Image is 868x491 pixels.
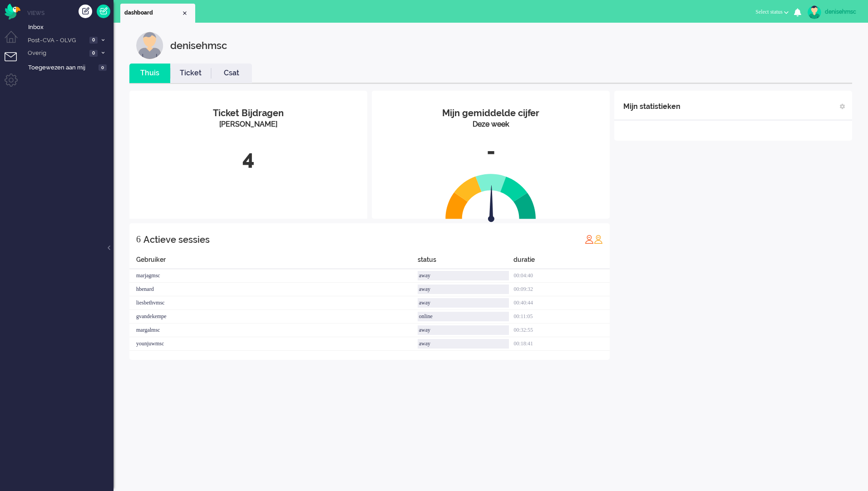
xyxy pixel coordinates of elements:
div: 00:04:40 [513,269,610,283]
li: Views [27,9,113,17]
a: Quick Ticket [97,5,110,18]
a: Csat [211,68,252,79]
div: denisehmsc [825,7,859,16]
div: margalmsc [129,324,418,337]
li: Csat [211,64,252,83]
span: Overig [26,49,87,58]
div: denisehmsc [170,32,227,59]
div: - [379,137,603,167]
div: liesbethvmsc [129,296,418,310]
span: 0 [99,64,107,71]
div: Mijn gemiddelde cijfer [379,107,603,120]
img: semi_circle.svg [445,173,536,219]
li: Ticket [170,64,211,83]
span: Post-CVA - OLVG [26,36,87,45]
img: avatar [808,5,821,19]
div: 00:09:32 [513,283,610,296]
a: Omnidesk [5,6,20,13]
div: 00:18:41 [513,337,610,351]
div: 4 [136,143,360,173]
img: arrow.svg [472,185,511,224]
a: Ticket [170,68,211,79]
img: profile_red.svg [585,235,594,244]
a: Thuis [129,68,170,79]
span: 0 [89,37,98,44]
div: Deze week [379,119,603,130]
div: status [418,255,514,269]
span: Toegewezen aan mij [28,64,96,72]
div: marjagmsc [129,269,418,283]
span: dashboard [124,9,181,17]
span: Inbox [28,23,113,32]
div: Creëer ticket [79,5,92,18]
div: away [418,339,509,349]
div: younjuwmsc [129,337,418,351]
div: online [418,312,509,321]
div: Actieve sessies [143,231,210,249]
div: hbenard [129,283,418,296]
div: Mijn statistieken [623,98,681,116]
li: Dashboard menu [5,31,25,51]
div: Gebruiker [129,255,418,269]
img: flow_omnibird.svg [5,4,20,20]
li: Admin menu [5,74,25,94]
div: away [418,325,509,335]
div: away [418,285,509,294]
a: denisehmsc [806,5,859,19]
li: Select status [750,3,794,23]
img: profile_orange.svg [594,235,603,244]
a: Toegewezen aan mij 0 [26,62,113,72]
li: Tickets menu [5,52,25,73]
li: Dashboard [120,4,195,23]
div: 6 [136,230,141,248]
div: [PERSON_NAME] [136,119,360,130]
span: 0 [89,50,98,57]
div: duratie [513,255,610,269]
span: Select status [755,9,783,15]
div: away [418,298,509,308]
div: 00:40:44 [513,296,610,310]
div: 00:32:55 [513,324,610,337]
div: gvandekempe [129,310,418,324]
li: Thuis [129,64,170,83]
div: away [418,271,509,280]
div: 00:11:05 [513,310,610,324]
button: Select status [750,5,794,19]
img: customer.svg [136,32,163,59]
div: Close tab [181,10,188,17]
div: Ticket Bijdragen [136,107,360,120]
a: Inbox [26,22,113,32]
